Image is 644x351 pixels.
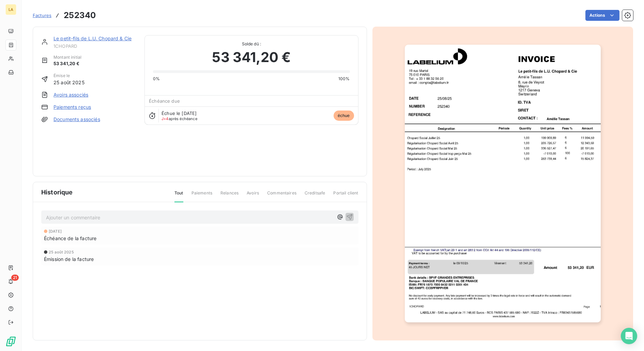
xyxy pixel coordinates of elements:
span: 53 341,20 € [53,60,81,67]
a: Paiements reçus [53,104,91,111]
span: Avoirs [247,190,259,202]
span: 53 341,20 € [212,47,291,68]
div: LA [5,4,16,15]
span: Relances [220,190,239,202]
span: Paiements [191,190,212,202]
span: Échéance due [149,98,180,104]
a: Le petit-fils de L.U. Chopard & Cie [53,35,132,41]
span: échue [334,111,354,121]
span: Montant initial [53,54,81,60]
span: Creditsafe [305,190,325,202]
span: 100% [338,76,350,82]
span: Échéance de la facture [44,235,96,242]
span: 1CHOPARD [53,43,136,49]
span: 25 août 2025 [49,250,74,254]
h3: 252340 [64,9,96,21]
span: Factures [33,13,51,18]
a: Factures [33,12,51,19]
img: Logo LeanPay [5,336,16,347]
a: Documents associés [53,116,100,123]
span: 21 [11,275,19,281]
span: 0% [153,76,160,82]
a: Avoirs associés [53,91,88,98]
img: invoice_thumbnail [405,45,601,322]
span: Émise le [53,73,85,79]
span: J+4 [162,116,168,121]
span: Émission de la facture [44,255,94,263]
span: après échéance [162,117,197,121]
span: Commentaires [267,190,296,202]
span: Échue le [DATE] [162,111,197,116]
div: Open Intercom Messenger [621,328,637,344]
span: 25 août 2025 [53,79,85,86]
span: Solde dû : [153,41,350,47]
span: [DATE] [49,229,62,233]
span: Historique [41,188,73,197]
button: Actions [585,10,619,21]
span: Portail client [333,190,358,202]
span: Tout [174,190,183,202]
